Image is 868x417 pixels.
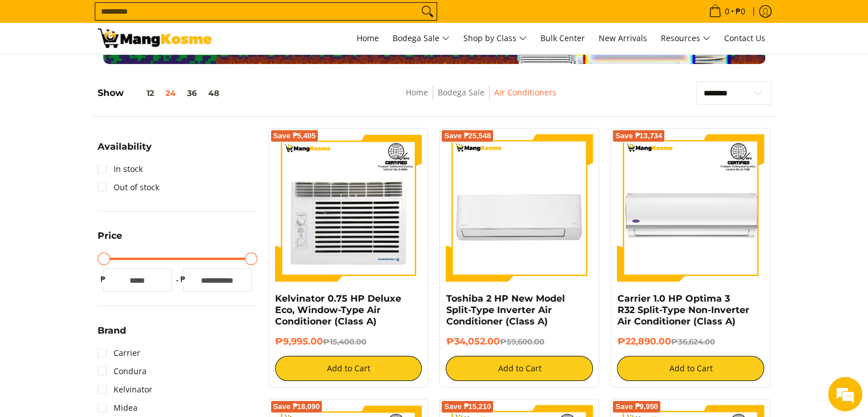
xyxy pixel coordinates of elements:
[98,344,140,362] a: Carrier
[98,326,126,344] summary: Open
[617,336,764,347] h6: ₱22,890.00
[275,293,401,327] a: Kelvinator 0.75 HP Deluxe Eco, Window-Type Air Conditioner (Class A)
[177,274,189,285] span: ₱
[98,142,152,160] summary: Open
[615,403,658,410] span: Save ₱9,950
[617,356,764,381] button: Add to Cart
[181,89,203,98] button: 36
[98,362,147,380] a: Condura
[223,23,771,54] nav: Main Menu
[724,33,765,43] span: Contact Us
[98,274,109,285] span: ₱
[98,231,122,249] summary: Open
[734,7,747,15] span: ₱0
[446,356,593,381] button: Add to Cart
[98,231,122,240] span: Price
[599,33,647,43] span: New Arrivals
[323,337,366,346] del: ₱15,400.00
[273,403,320,410] span: Save ₱18,090
[351,23,385,54] a: Home
[326,86,637,111] nav: Breadcrumbs
[446,134,593,282] img: Toshiba 2 HP New Model Split-Type Inverter Air Conditioner (Class A)
[446,293,564,327] a: Toshiba 2 HP New Model Split-Type Inverter Air Conditioner (Class A)
[718,23,771,54] a: Contact Us
[438,87,485,98] a: Bodega Sale
[463,31,527,46] span: Shop by Class
[418,3,437,20] button: Search
[98,326,126,335] span: Brand
[393,31,450,46] span: Bodega Sale
[98,160,143,178] a: In stock
[98,87,225,99] h5: Show
[124,89,160,98] button: 12
[98,142,152,151] span: Availability
[275,356,422,381] button: Add to Cart
[98,380,152,399] a: Kelvinator
[705,5,749,18] span: •
[494,87,556,98] a: Air Conditioners
[615,133,662,139] span: Save ₱13,734
[357,33,379,43] span: Home
[444,133,491,139] span: Save ₱25,548
[444,403,491,410] span: Save ₱15,210
[617,134,764,282] img: Carrier 1.0 HP Optima 3 R32 Split-Type Non-Inverter Air Conditioner (Class A)
[671,337,714,346] del: ₱36,624.00
[540,33,585,43] span: Bulk Center
[406,87,428,98] a: Home
[203,89,225,98] button: 48
[160,89,181,98] button: 24
[499,337,544,346] del: ₱59,600.00
[458,23,532,54] a: Shop by Class
[98,178,159,197] a: Out of stock
[723,7,731,15] span: 0
[387,23,455,54] a: Bodega Sale
[617,293,749,327] a: Carrier 1.0 HP Optima 3 R32 Split-Type Non-Inverter Air Conditioner (Class A)
[275,134,422,282] img: Kelvinator 0.75 HP Deluxe Eco, Window-Type Air Conditioner (Class A)
[593,23,653,54] a: New Arrivals
[275,336,422,347] h6: ₱9,995.00
[535,23,591,54] a: Bulk Center
[98,399,138,417] a: Midea
[98,29,212,48] img: Bodega Sale Aircon l Mang Kosme: Home Appliances Warehouse Sale
[446,336,593,347] h6: ₱34,052.00
[655,23,716,54] a: Resources
[273,133,316,139] span: Save ₱5,405
[661,31,710,46] span: Resources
